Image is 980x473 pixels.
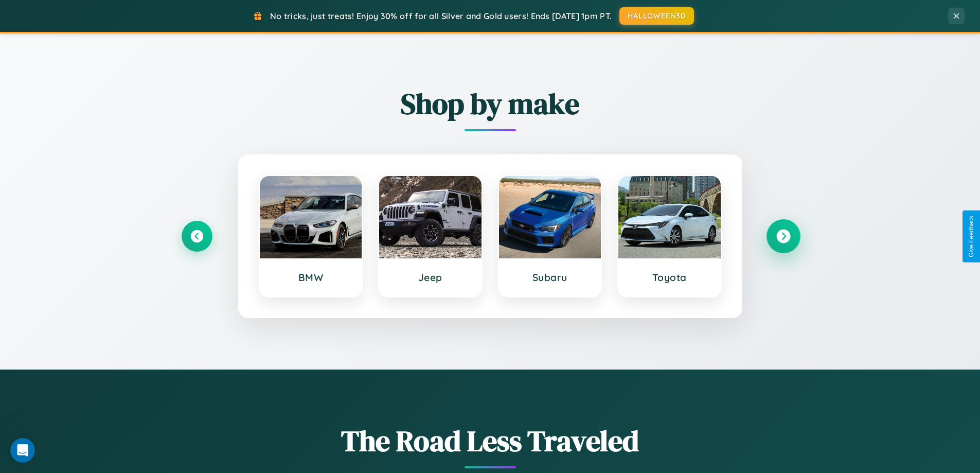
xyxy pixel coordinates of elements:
button: HALLOWEEN30 [619,7,694,25]
h3: Toyota [629,271,710,284]
h2: Shop by make [182,84,799,124]
h1: The Road Less Traveled [182,421,799,461]
h3: BMW [270,271,352,284]
span: No tricks, just treats! Enjoy 30% off for all Silver and Gold users! Ends [DATE] 1pm PT. [270,11,612,21]
div: Give Feedback [968,216,975,257]
h3: Jeep [389,271,471,284]
h3: Subaru [509,271,591,284]
iframe: Intercom live chat [10,438,35,463]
